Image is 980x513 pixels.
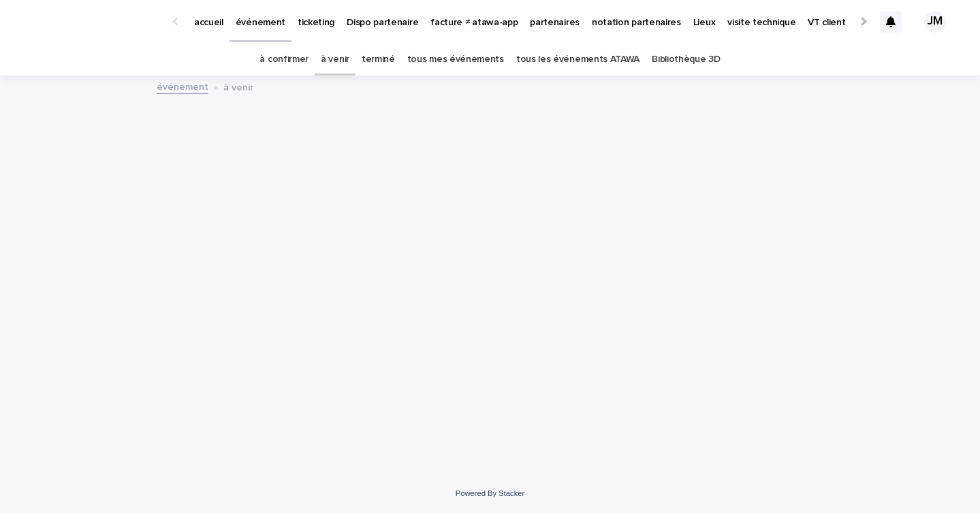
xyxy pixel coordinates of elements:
a: tous les événements ATAWA [516,44,639,76]
a: terminé [362,44,395,76]
a: événement [157,78,208,94]
div: JM [924,11,946,33]
a: Powered By Stacker [456,489,524,497]
img: Ls34BcGeRexTGTNfXpUC [27,8,159,35]
a: tous mes événements [407,44,504,76]
p: à venir [223,79,253,94]
a: à confirmer [259,44,309,76]
a: Bibliothèque 3D [652,44,720,76]
a: à venir [321,44,349,76]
